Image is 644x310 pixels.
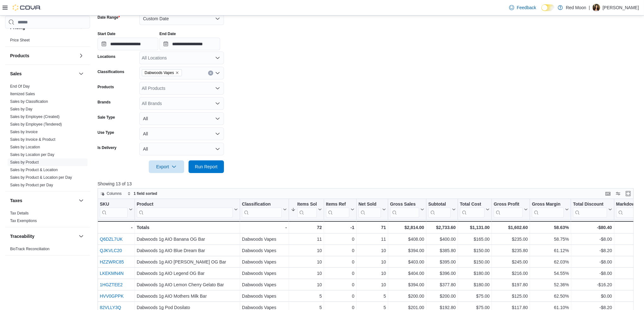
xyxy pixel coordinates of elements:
div: $75.00 [460,292,490,300]
div: Product [137,201,233,218]
button: Export [149,160,184,173]
input: Dark Mode [541,4,555,11]
div: 10 [358,258,386,266]
div: 0 [326,258,354,266]
div: Net Sold [358,201,381,218]
div: Classification [242,201,282,218]
p: | [589,4,590,11]
button: Open list of options [215,55,220,60]
button: Net Sold [358,201,386,218]
span: Sales by Employee (Tendered) [10,122,62,127]
div: Dabwoods 1g AIO Mothers Milk Bar [137,292,238,300]
a: Sales by Product per Day [10,183,53,187]
h3: Sales [10,71,22,77]
button: All [139,127,224,140]
button: Products [77,52,85,59]
div: $408.00 [390,235,424,243]
div: 52.36% [532,281,569,288]
a: 1HGZTEE2 [100,282,123,287]
div: Sales [5,83,90,191]
a: Sales by Classification [10,99,48,104]
a: Sales by Invoice & Product [10,137,55,142]
button: Items Ref [326,201,354,218]
label: Sale Type [98,115,115,120]
h3: Traceability [10,233,34,239]
div: $165.00 [460,235,490,243]
a: Price Sheet [10,38,30,42]
a: Sales by Location per Day [10,152,54,157]
div: $394.00 [390,247,424,254]
div: 10 [291,281,322,288]
div: Dabwoods Vapes [242,292,287,300]
div: 10 [291,270,322,277]
a: Sales by Invoice [10,130,38,134]
a: Sales by Employee (Tendered) [10,122,62,127]
button: Subtotal [428,201,456,218]
a: LKEKMN4N [100,271,123,276]
div: $396.00 [428,270,456,277]
button: Gross Margin [532,201,569,218]
span: Export [153,160,180,173]
button: Traceability [10,233,76,239]
button: Traceability [77,232,85,240]
div: 0 [326,292,354,300]
button: Remove Dabwoods Vapes from selection in this group [175,71,179,75]
div: 0 [326,281,354,288]
div: Dabwoods Vapes [242,247,287,254]
div: Taxes [5,209,90,227]
span: Sales by Product & Location [10,167,58,172]
div: $2,733.60 [428,224,456,231]
button: Product [137,201,238,218]
span: Tax Details [10,211,29,216]
label: Use Type [98,130,114,135]
span: Sales by Location [10,145,40,150]
span: Sales by Invoice [10,129,38,134]
a: Sales by Employee (Created) [10,115,60,119]
button: Open list of options [215,71,220,76]
div: $180.00 [460,270,490,277]
div: Subtotal [428,201,451,208]
div: 10 [358,270,386,277]
div: -$8.20 [573,247,612,254]
div: 11 [291,235,322,243]
div: Ester Papazyan [593,4,600,11]
button: Total Cost [460,201,490,218]
div: 5 [358,292,386,300]
button: Total Discount [573,201,612,218]
button: Gross Profit [494,201,528,218]
span: Sales by Product [10,160,39,165]
div: 11 [358,235,386,243]
div: -$8.00 [573,235,612,243]
div: Dabwoods Vapes [242,281,287,288]
span: Run Report [195,164,218,170]
a: Tax Exemptions [10,219,37,223]
label: Brands [98,100,111,105]
div: Total Discount [573,201,607,208]
div: $377.80 [428,281,456,288]
a: BioTrack Reconciliation [10,247,50,251]
button: Display options [614,190,622,197]
div: 0 [326,247,354,254]
div: $235.00 [494,235,528,243]
div: Gross Margin [532,201,564,218]
button: Gross Sales [390,201,424,218]
div: Net Sold [358,201,381,208]
a: HVV0GPPK [100,294,123,299]
div: Total Cost [460,201,485,208]
span: Sales by Classification [10,99,48,104]
span: Dabwoods Vapes [145,70,174,76]
div: Totals [137,224,238,231]
div: SKU URL [100,201,128,218]
div: 10 [358,281,386,288]
div: $150.00 [460,247,490,254]
div: $150.00 [460,258,490,266]
div: $400.00 [428,235,456,243]
button: Products [10,53,76,59]
div: $0.00 [573,292,612,300]
a: 82VLLY3Q [100,305,121,310]
label: Start Date [98,31,116,36]
div: $180.00 [460,281,490,288]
